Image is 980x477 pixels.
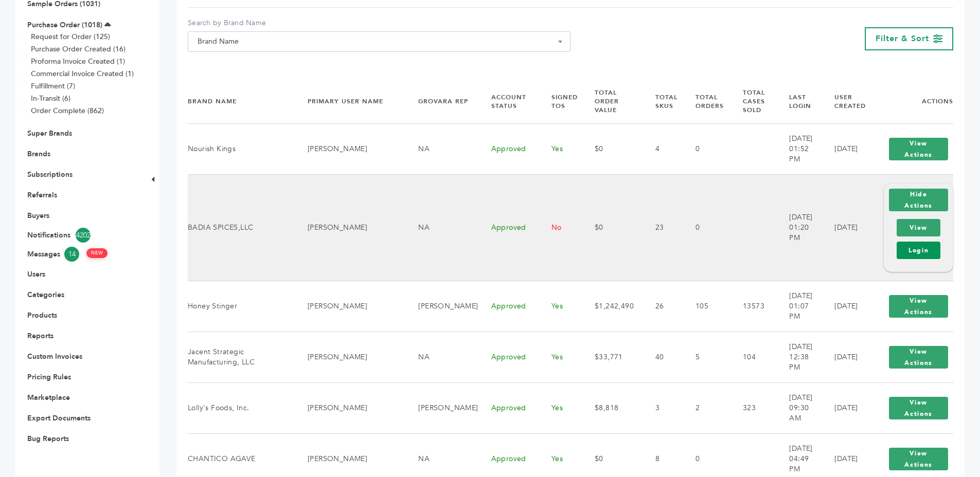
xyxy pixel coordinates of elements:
td: 2 [683,382,730,433]
td: 5 [683,332,730,382]
button: Hide Actions [889,189,948,211]
td: Approved [478,382,539,433]
span: 14 [64,247,79,262]
a: Categories [27,290,64,300]
button: View Actions [889,397,948,419]
th: Actions [871,80,953,123]
td: Approved [478,332,539,382]
td: [PERSON_NAME] [295,123,405,174]
td: [DATE] [822,281,871,332]
td: Honey Stinger [188,281,295,332]
th: Grovara Rep [405,80,478,123]
td: [PERSON_NAME] [405,281,478,332]
td: [DATE] [822,123,871,174]
a: Order Complete (862) [31,106,104,116]
th: Primary User Name [295,80,405,123]
th: Brand Name [188,80,295,123]
a: Proforma Invoice Created (1) [31,57,125,66]
a: Notifications4202 [27,228,132,243]
td: 0 [683,174,730,281]
td: [DATE] 01:52 PM [776,123,822,174]
span: Brand Name [188,31,571,52]
th: Last Login [776,80,822,123]
td: 40 [643,332,683,382]
button: View Actions [889,448,948,470]
a: Pricing Rules [27,372,71,382]
th: Total Cases Sold [730,80,776,123]
td: 323 [730,382,776,433]
label: Search by Brand Name [188,18,571,28]
th: Total SKUs [643,80,683,123]
td: Yes [539,281,582,332]
td: 4 [643,123,683,174]
td: No [539,174,582,281]
td: Jacent Strategic Manufacturing, LLC [188,332,295,382]
a: Export Documents [27,413,91,423]
a: Commercial Invoice Created (1) [31,69,134,79]
td: [DATE] [822,332,871,382]
a: Login [897,242,940,259]
a: Referrals [27,190,57,200]
td: $0 [582,174,643,281]
span: Filter & Sort [876,33,929,44]
td: [PERSON_NAME] [295,174,405,281]
a: View [897,219,940,236]
td: 23 [643,174,683,281]
td: $1,242,490 [582,281,643,332]
a: Messages14 NEW [27,247,132,262]
td: [DATE] 01:07 PM [776,281,822,332]
a: Subscriptions [27,170,73,179]
td: 105 [683,281,730,332]
th: User Created [822,80,871,123]
td: 3 [643,382,683,433]
td: Yes [539,123,582,174]
td: Lolly's Foods, Inc. [188,382,295,433]
td: BADIA SPICES,LLC [188,174,295,281]
a: Brands [27,149,50,159]
a: Request for Order (125) [31,32,110,42]
td: NA [405,174,478,281]
td: Yes [539,382,582,433]
td: [PERSON_NAME] [295,281,405,332]
a: Products [27,310,57,320]
td: Approved [478,281,539,332]
td: $8,818 [582,382,643,433]
td: $33,771 [582,332,643,382]
td: Yes [539,332,582,382]
td: [DATE] 09:30 AM [776,382,822,433]
td: [DATE] [822,174,871,281]
span: Brand Name [193,34,565,49]
td: 13573 [730,281,776,332]
th: Signed TOS [539,80,582,123]
span: 4202 [76,228,91,243]
a: Fulfillment (7) [31,81,75,91]
span: NEW [86,248,108,258]
td: [DATE] 12:38 PM [776,332,822,382]
td: [PERSON_NAME] [405,382,478,433]
a: Purchase Order (1018) [27,20,102,30]
td: Nourish Kings [188,123,295,174]
td: [DATE] 01:20 PM [776,174,822,281]
a: Buyers [27,211,49,221]
button: View Actions [889,346,948,369]
button: View Actions [889,138,948,160]
th: Total Orders [683,80,730,123]
td: $0 [582,123,643,174]
a: Super Brands [27,129,72,138]
td: 26 [643,281,683,332]
td: Approved [478,174,539,281]
a: Bug Reports [27,434,69,444]
td: 0 [683,123,730,174]
td: [PERSON_NAME] [295,382,405,433]
a: Marketplace [27,393,70,402]
th: Account Status [478,80,539,123]
td: NA [405,123,478,174]
td: [PERSON_NAME] [295,332,405,382]
a: Custom Invoices [27,352,82,361]
a: Reports [27,331,54,341]
td: NA [405,332,478,382]
th: Total Order Value [582,80,643,123]
a: Purchase Order Created (16) [31,44,126,54]
a: In-Transit (6) [31,94,70,103]
a: Users [27,269,45,279]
